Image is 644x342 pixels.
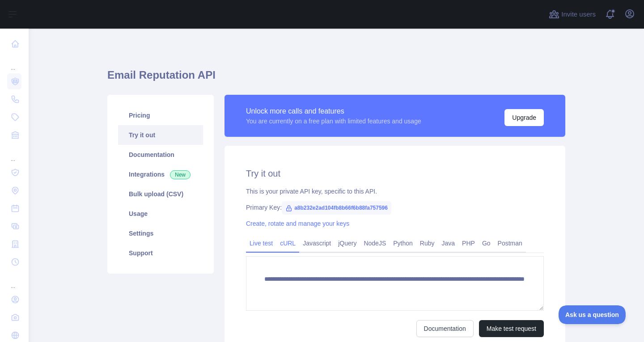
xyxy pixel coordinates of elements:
a: Integrations New [118,165,203,184]
div: Unlock more calls and features [246,106,421,117]
div: ... [7,145,21,163]
h2: Try it out [246,167,544,180]
span: a8b232e2ad104fb8b66f6b88fa757596 [282,201,391,215]
a: Documentation [416,320,474,337]
a: Support [118,243,203,263]
a: Java [438,236,459,250]
div: ... [7,54,21,72]
a: jQuery [335,236,360,250]
span: New [170,170,191,179]
a: Create, rotate and manage your keys [246,220,349,227]
a: Postman [494,236,526,250]
div: You are currently on a free plan with limited features and usage [246,117,421,126]
a: cURL [276,236,299,250]
div: ... [7,272,21,290]
button: Invite users [547,7,597,21]
div: This is your private API key, specific to this API. [246,187,544,196]
a: Pricing [118,106,203,125]
a: Go [479,236,494,250]
a: Try it out [118,125,203,145]
a: Live test [246,236,276,250]
div: Primary Key: [246,203,544,212]
a: Usage [118,204,203,224]
iframe: Toggle Customer Support [559,305,626,324]
a: Bulk upload (CSV) [118,184,203,204]
a: Javascript [299,236,335,250]
a: Python [390,236,416,250]
a: PHP [458,236,479,250]
a: Settings [118,224,203,243]
h1: Email Reputation API [107,68,565,89]
a: Documentation [118,145,203,165]
a: Ruby [416,236,438,250]
a: NodeJS [360,236,390,250]
button: Make test request [479,320,544,337]
button: Upgrade [504,109,544,126]
span: Invite users [561,9,596,20]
